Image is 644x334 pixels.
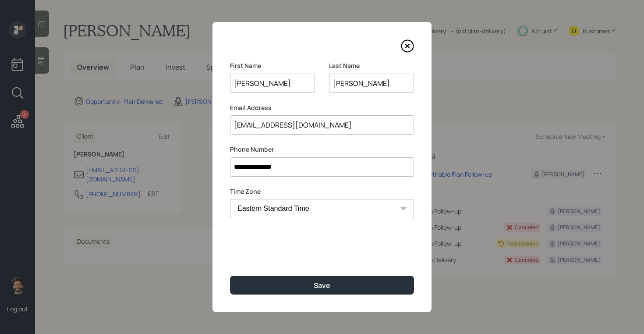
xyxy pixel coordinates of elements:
label: Last Name [329,61,414,70]
label: Phone Number [230,145,414,154]
label: Email Address [230,103,414,112]
label: First Name [230,61,315,70]
button: Save [230,276,414,295]
label: Time Zone [230,187,414,196]
div: Save [314,281,330,290]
